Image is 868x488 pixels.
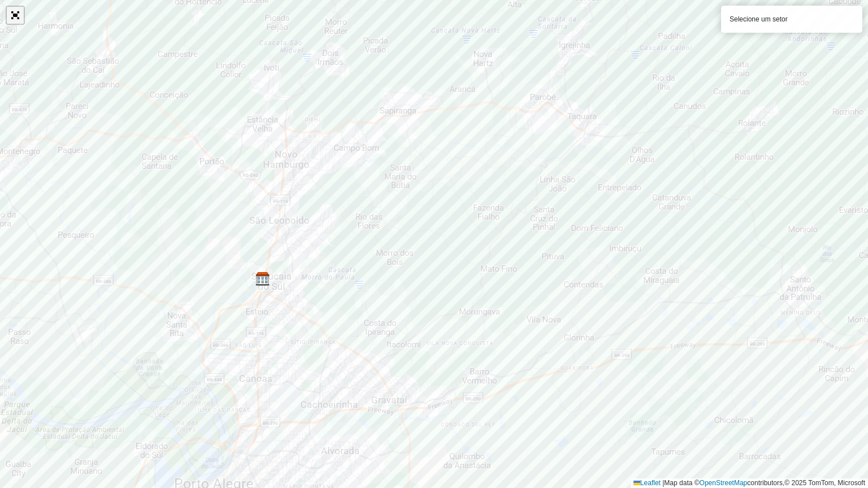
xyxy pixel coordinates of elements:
a: Abrir mapa em tela cheia [7,7,24,24]
div: Selecione um setor [721,6,862,33]
a: OpenStreetMap [700,479,748,487]
div: Map data © contributors,© 2025 TomTom, Microsoft [631,478,868,488]
a: Leaflet [633,479,661,487]
span: | [662,479,664,487]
